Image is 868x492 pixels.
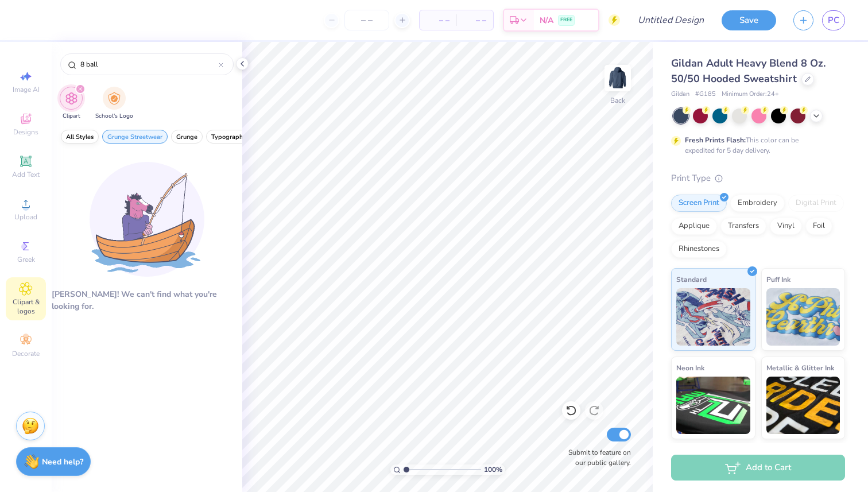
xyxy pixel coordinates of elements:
div: Rhinestones [671,241,727,258]
input: Untitled Design [629,9,713,32]
span: Greek [17,255,35,264]
img: Neon Ink [676,377,750,434]
input: – – [344,10,389,30]
span: Gildan Adult Heavy Blend 8 Oz. 50/50 Hooded Sweatshirt [671,56,826,86]
img: Standard [676,288,750,346]
div: filter for Clipart [60,87,83,121]
label: Submit to feature on our public gallery. [562,447,631,468]
button: filter button [206,130,251,144]
span: Clipart [63,112,80,121]
div: Applique [671,218,717,235]
button: Save [722,10,776,30]
button: filter button [61,130,99,144]
span: Clipart & logos [6,297,46,316]
span: Standard [676,273,707,285]
span: FREE [560,16,572,24]
button: filter button [60,87,83,121]
div: [PERSON_NAME]! We can't find what you're looking for. [52,288,242,312]
span: School's Logo [95,112,133,121]
span: Puff Ink [766,273,790,285]
button: filter button [102,130,168,144]
div: This color can be expedited for 5 day delivery. [685,135,826,156]
div: Back [610,95,625,106]
button: filter button [95,87,133,121]
span: – – [463,14,486,26]
div: Foil [805,218,832,235]
div: Embroidery [730,195,785,212]
span: Typography [211,133,246,141]
div: Print Type [671,172,845,185]
img: Loading... [90,162,204,277]
img: Back [606,67,629,90]
span: Neon Ink [676,362,704,374]
span: – – [427,14,449,26]
img: Metallic & Glitter Ink [766,377,840,434]
div: Vinyl [770,218,802,235]
img: School's Logo Image [108,92,121,105]
img: Puff Ink [766,288,840,346]
span: Grunge [176,133,197,141]
div: Digital Print [788,195,844,212]
span: # G185 [695,90,716,99]
strong: Fresh Prints Flash: [685,135,746,145]
span: PC [828,14,839,27]
span: 100 % [484,464,502,475]
span: Image AI [13,85,40,94]
div: Transfers [720,218,766,235]
span: Metallic & Glitter Ink [766,362,834,374]
div: Screen Print [671,195,727,212]
span: Add Text [12,170,40,179]
a: PC [822,10,845,30]
strong: Need help? [42,456,83,467]
span: Decorate [12,349,40,358]
span: Upload [14,212,37,222]
img: Clipart Image [65,92,78,105]
div: filter for School's Logo [95,87,133,121]
span: Grunge Streetwear [107,133,162,141]
span: Minimum Order: 24 + [722,90,779,99]
input: Try "Stars" [79,59,219,70]
span: Designs [13,127,38,137]
span: All Styles [66,133,94,141]
span: Gildan [671,90,689,99]
button: filter button [171,130,203,144]
span: N/A [540,14,553,26]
